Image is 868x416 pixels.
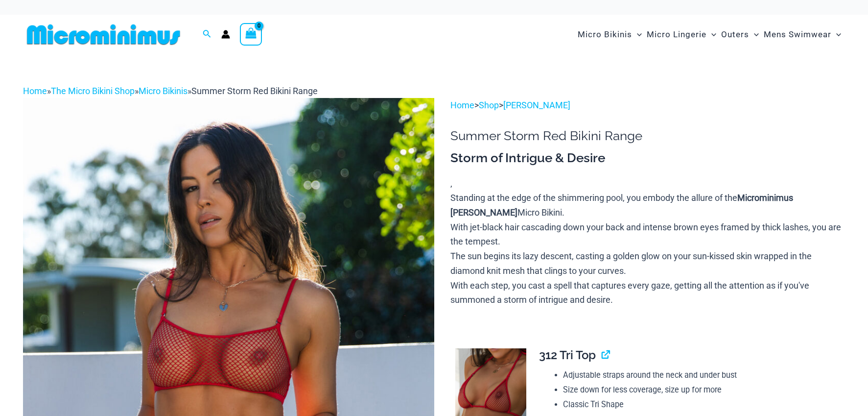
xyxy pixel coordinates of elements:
[139,86,188,96] a: Micro Bikinis
[539,348,596,362] span: 312 Tri Top
[563,368,837,383] li: Adjustable straps around the neck and under bust
[450,100,474,110] a: Home
[719,20,761,49] a: OutersMenu ToggleMenu Toggle
[563,383,837,397] li: Size down for less coverage, size up for more
[706,22,716,47] span: Menu Toggle
[240,23,262,46] a: View Shopping Cart, empty
[450,128,845,144] h1: Summer Storm Red Bikini Range
[578,22,632,47] span: Micro Bikinis
[574,18,845,51] nav: Site Navigation
[203,28,211,41] a: Search icon link
[749,22,759,47] span: Menu Toggle
[450,98,845,113] p: > >
[761,20,844,49] a: Mens SwimwearMenu ToggleMenu Toggle
[450,150,845,167] h3: Storm of Intrigue & Desire
[51,86,135,96] a: The Micro Bikini Shop
[479,100,499,110] a: Shop
[450,150,845,307] div: ,
[647,22,706,47] span: Micro Lingerie
[575,20,644,49] a: Micro BikinisMenu ToggleMenu Toggle
[23,24,184,46] img: MM SHOP LOGO FLAT
[23,86,318,96] span: » » »
[23,86,47,96] a: Home
[764,22,831,47] span: Mens Swimwear
[721,22,749,47] span: Outers
[632,22,642,47] span: Menu Toggle
[831,22,841,47] span: Menu Toggle
[450,191,845,307] p: Standing at the edge of the shimmering pool, you embody the allure of the Micro Bikini. With jet-...
[503,100,570,110] a: [PERSON_NAME]
[563,397,837,412] li: Classic Tri Shape
[644,20,719,49] a: Micro LingerieMenu ToggleMenu Toggle
[221,30,230,39] a: Account icon link
[191,86,318,96] span: Summer Storm Red Bikini Range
